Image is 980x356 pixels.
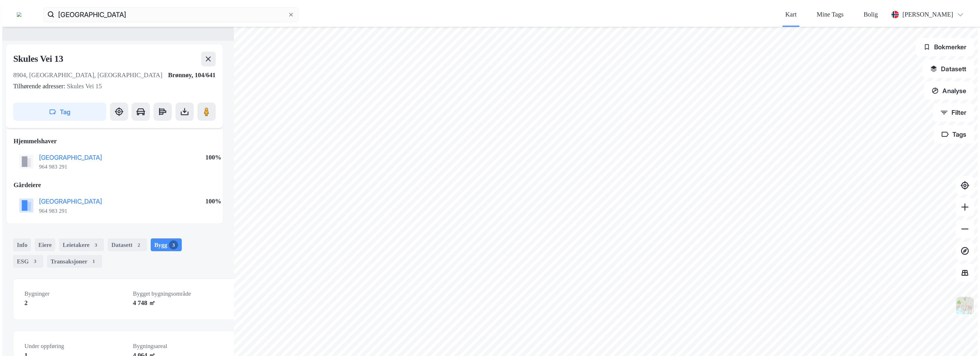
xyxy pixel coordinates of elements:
[785,9,797,20] div: Kart
[169,240,178,249] div: 3
[39,163,67,171] div: 964 983 291
[13,136,216,147] div: Hjemmelshaver
[133,342,234,350] span: Bygningsareal
[47,255,102,268] div: Transaksjoner
[134,240,143,249] div: 2
[133,298,234,308] div: 4 748 ㎡
[205,196,221,207] div: 100%
[952,329,980,356] div: Kontrollprogram for chat
[54,5,287,24] input: Søk på adresse, matrikkel, gårdeiere, leietakere eller personer
[933,103,974,122] button: Filter
[39,207,67,215] div: 964 983 291
[13,52,65,66] div: Skules Vei 13
[13,83,67,90] span: Tilhørende adresser:
[13,238,31,251] div: Info
[151,238,182,251] div: Bygg
[13,70,162,81] div: 8904, [GEOGRAPHIC_DATA], [GEOGRAPHIC_DATA]
[168,70,216,81] div: Brønnøy, 104/641
[13,180,216,191] div: Gårdeiere
[13,81,208,92] div: Skules Vei 15
[91,240,101,249] div: 3
[133,290,234,298] span: Bygget bygningsområde
[916,38,974,56] button: Bokmerker
[922,60,974,78] button: Datasett
[89,257,98,266] div: 1
[13,103,106,121] button: Tag
[934,125,974,144] button: Tags
[864,9,878,20] div: Bolig
[108,238,147,251] div: Datasett
[59,238,104,251] div: Leietakere
[30,257,40,266] div: 3
[24,298,126,308] div: 2
[817,9,844,20] div: Mine Tags
[924,81,974,100] button: Analyse
[952,329,980,356] iframe: Chat Widget
[205,152,221,163] div: 100%
[13,255,43,268] div: ESG
[35,238,56,251] div: Eiere
[17,12,21,17] img: logo.a4113a55bc3d86da70a041830d287a7e.svg
[24,290,126,298] span: Bygninger
[903,9,953,20] div: [PERSON_NAME]
[955,296,975,315] img: Z
[24,342,126,350] span: Under oppføring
